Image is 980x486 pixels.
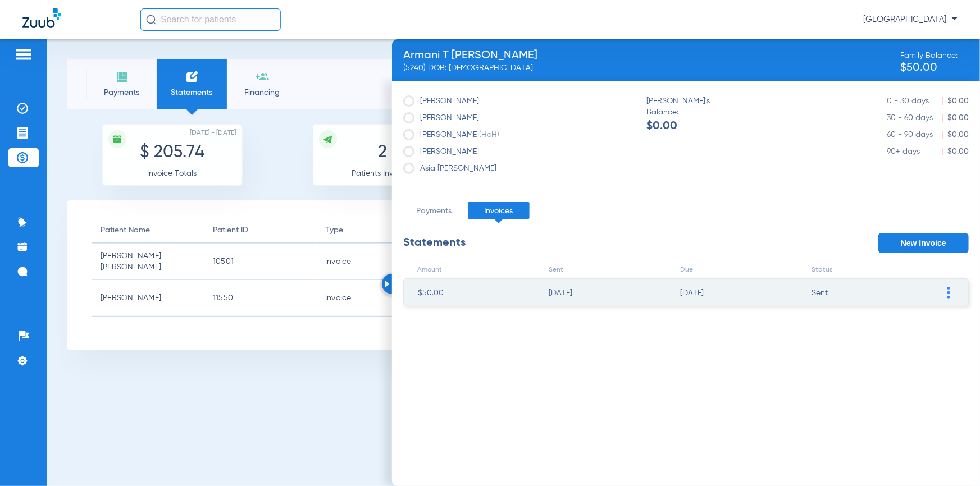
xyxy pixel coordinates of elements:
td: [PERSON_NAME] [92,280,204,317]
div: Armani T [PERSON_NAME] [403,50,537,61]
input: Search for patients [140,8,281,31]
img: hamburger-icon [15,48,33,61]
li: Payments [403,202,465,219]
div: Patient ID [213,224,248,236]
span: $ 205.74 [140,144,204,161]
li: $50.00 [418,279,532,307]
label: [PERSON_NAME] [403,129,499,140]
li: [DATE] [549,279,664,307]
label: [PERSON_NAME] [403,95,479,107]
li: Status [812,264,927,276]
label: Asia [PERSON_NAME] [403,163,496,174]
td: 10501 [204,244,317,280]
td: Invoice [317,244,487,280]
span: $0.00 [647,121,726,132]
span: Financing [235,87,289,98]
li: $0.00 [887,129,969,140]
span: Invoice Totals [148,169,197,177]
li: [DATE] [681,279,795,307]
li: Due [681,264,795,276]
img: group-vertical.svg [947,287,950,299]
span: $50.00 [900,62,958,74]
span: 30 - 60 days [887,112,943,123]
span: 60 - 90 days [887,129,943,140]
div: [PERSON_NAME]'s Balance: [647,95,726,132]
li: Sent [549,264,663,276]
span: Statements [165,87,218,98]
img: payments icon [115,70,129,84]
span: Patients Invoiced [352,169,414,177]
li: Sent [812,279,926,307]
li: $0.00 [887,146,969,157]
button: New Invoice [878,233,969,253]
img: icon [323,134,333,144]
img: invoices icon [185,70,199,84]
div: Family Balance: [900,50,958,74]
li: Amount [417,264,532,276]
div: Patient Name [101,224,150,236]
div: Patient ID [213,224,308,236]
div: Type [325,224,479,236]
li: $0.00 [887,112,969,123]
label: [PERSON_NAME] [403,112,479,123]
div: Patient Name [101,224,196,236]
img: icon [112,134,122,144]
img: Arrow [385,281,390,287]
td: Invoice [317,280,487,317]
span: 90+ days [887,146,943,157]
div: Type [325,224,343,236]
span: Payments [95,87,148,98]
img: Zuub Logo [22,8,61,28]
li: Invoices [468,202,530,219]
div: (5240) DOB: [DEMOGRAPHIC_DATA] [403,62,537,74]
span: (HoH) [479,131,499,139]
span: 2 [379,144,388,161]
div: Statements [403,233,466,253]
span: [DATE] - [DATE] [190,127,236,139]
li: $0.00 [887,95,969,107]
label: [PERSON_NAME] [403,146,479,157]
img: Search Icon [146,15,156,25]
span: [GEOGRAPHIC_DATA] [863,14,958,25]
img: financing icon [256,70,269,84]
span: 0 - 30 days [887,95,943,107]
td: [PERSON_NAME] [PERSON_NAME] [92,244,204,280]
td: 11550 [204,280,317,317]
